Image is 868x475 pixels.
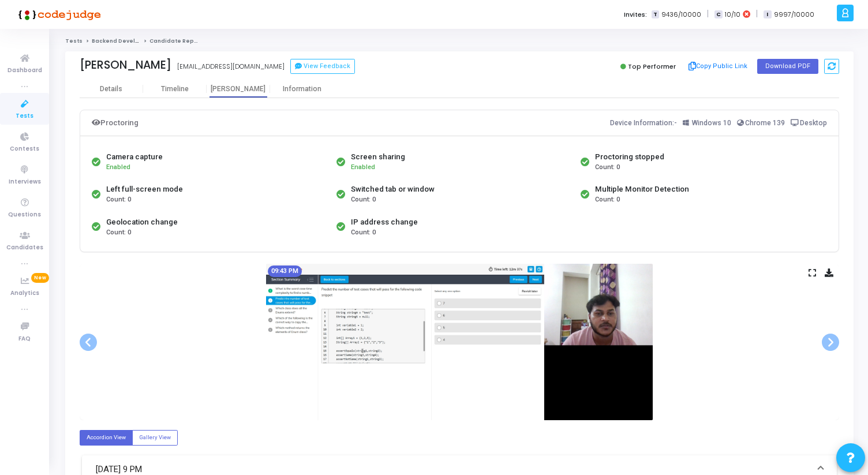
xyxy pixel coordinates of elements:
[290,59,355,74] button: View Feedback
[8,210,41,220] span: Questions
[652,10,659,19] span: T
[685,58,751,75] button: Copy Public Link
[14,3,101,26] img: logo
[100,85,122,93] div: Details
[80,430,133,446] label: Accordion View
[351,216,418,228] div: IP address change
[707,8,709,20] span: |
[10,289,39,298] span: Analytics
[692,119,731,127] span: Windows 10
[595,151,664,163] div: Proctoring stopped
[177,62,285,72] div: [EMAIL_ADDRESS][DOMAIN_NAME]
[774,10,814,20] span: 9997/10000
[92,116,139,130] div: Proctoring
[595,163,620,173] span: Count: 0
[595,195,620,205] span: Count: 0
[800,119,827,127] span: Desktop
[628,62,676,71] span: Top Performer
[610,116,828,130] div: Device Information:-
[65,38,854,45] nav: breadcrumb
[595,184,689,195] div: Multiple Monitor Detection
[351,151,405,163] div: Screen sharing
[161,85,189,93] div: Timeline
[351,184,435,195] div: Switched tab or window
[149,38,203,44] span: Candidate Report
[106,163,130,171] span: Enabled
[106,151,163,163] div: Camera capture
[80,58,171,72] div: [PERSON_NAME]
[106,228,131,238] span: Count: 0
[270,85,334,93] div: Information
[624,10,647,20] label: Invites:
[65,38,83,44] a: Tests
[268,265,302,277] mat-chip: 09:43 PM
[661,10,701,20] span: 9436/10000
[132,430,178,446] label: Gallery View
[745,119,785,127] span: Chrome 139
[6,243,43,253] span: Candidates
[757,59,818,74] button: Download PDF
[106,195,131,205] span: Count: 0
[714,10,722,19] span: C
[31,273,49,283] span: New
[207,85,270,93] div: [PERSON_NAME]
[106,184,183,195] div: Left full-screen mode
[106,216,178,228] div: Geolocation change
[92,38,187,44] a: Backend Developer Assessment
[725,10,740,20] span: 10/10
[351,163,375,171] span: Enabled
[18,334,31,344] span: FAQ
[9,177,41,187] span: Interviews
[351,195,376,205] span: Count: 0
[764,10,771,19] span: I
[16,111,33,121] span: Tests
[10,144,39,154] span: Contests
[351,228,376,238] span: Count: 0
[756,8,758,20] span: |
[8,66,42,76] span: Dashboard
[266,264,653,420] img: screenshot-1757434390189.jpeg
